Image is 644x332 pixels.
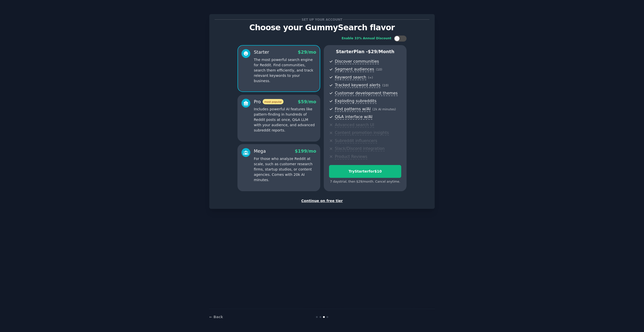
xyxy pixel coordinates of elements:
[368,49,394,54] span: $ 29 /month
[209,315,223,319] a: ← Back
[215,23,429,32] p: Choose your GummySearch flavor
[335,154,367,159] span: Product Reviews
[329,165,401,178] button: TryStarterfor$10
[335,67,374,72] span: Segment audiences
[298,50,316,55] span: $ 29 /mo
[335,114,372,120] span: Q&A interface w/AI
[335,107,371,112] span: Find patterns w/AI
[329,49,401,55] p: Starter Plan -
[215,198,429,204] div: Continue on free tier
[254,156,316,183] p: For those who analyze Reddit at scale, such as customer research firms, startup studios, or conte...
[254,99,284,105] div: Pro
[376,68,382,71] span: ( 10 )
[335,59,379,64] span: Discover communities
[335,83,380,88] span: Tracked keyword alerts
[329,169,401,174] div: Try Starter for $10
[335,122,374,128] span: Advanced search UI
[329,180,401,184] div: 7 days trial, then $ 29 /month . Cancel anytime.
[335,91,398,96] span: Customer development themes
[342,36,391,41] div: Enable 33% Annual Discount
[372,108,396,111] span: ( 2k AI minutes )
[254,107,316,133] p: Includes powerful AI features like pattern-finding in hundreds of Reddit posts at once, Q&A LLM w...
[335,98,376,104] span: Exploding subreddits
[335,130,389,136] span: Content promotion insights
[254,57,316,84] p: The most powerful search engine for Reddit. Find communities, search them efficiently, and track ...
[335,146,385,151] span: Slack/Discord integration
[254,148,266,154] div: Mega
[295,149,316,154] span: $ 199 /mo
[263,99,284,104] span: most popular
[368,76,373,79] span: ( ∞ )
[298,99,316,104] span: $ 59 /mo
[335,75,366,80] span: Keyword search
[254,49,269,55] div: Starter
[335,138,377,144] span: Subreddit influencers
[382,84,388,87] span: ( 10 )
[301,17,343,22] span: Set up your account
